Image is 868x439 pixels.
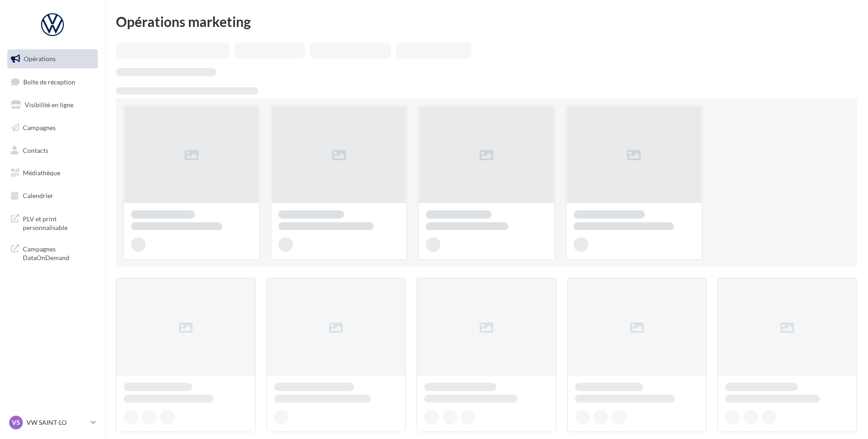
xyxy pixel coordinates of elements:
a: Campagnes DataOnDemand [5,239,99,266]
span: Médiathèque [23,169,60,177]
a: PLV et print personnalisable [5,209,99,236]
span: Calendrier [23,192,53,199]
a: Campagnes [5,118,99,137]
span: Visibilité en ligne [25,101,73,109]
a: Boîte de réception [5,72,99,92]
a: Contacts [5,141,99,160]
span: Campagnes DataOnDemand [23,243,94,262]
p: VW SAINT-LO [26,418,87,427]
span: Boîte de réception [23,78,75,85]
a: Calendrier [5,186,99,205]
a: Visibilité en ligne [5,95,99,115]
div: Opérations marketing [116,15,857,28]
a: Médiathèque [5,163,99,183]
span: Contacts [23,146,48,154]
span: PLV et print personnalisable [23,213,94,232]
span: Opérations [24,55,56,63]
a: VS VW SAINT-LO [7,414,98,431]
a: Opérations [5,49,99,68]
span: Campagnes [23,124,56,131]
span: VS [12,418,20,427]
